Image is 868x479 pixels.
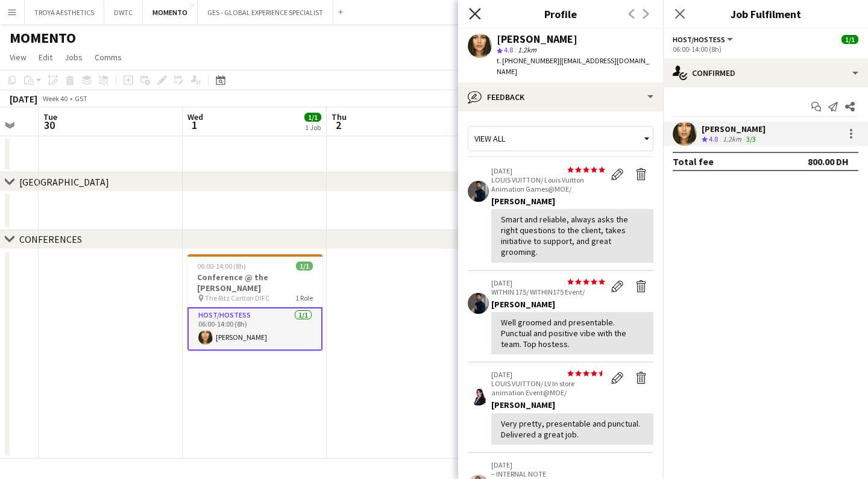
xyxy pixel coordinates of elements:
app-card-role: Host/Hostess1/106:00-14:00 (8h)[PERSON_NAME] [187,307,322,351]
span: Tue [43,111,57,122]
div: Very pretty, presentable and punctual. Delivered a great job. [501,418,644,440]
p: [DATE] [491,278,605,287]
button: GES - GLOBAL EXPERIENCE SPECIALIST [198,1,333,24]
div: 1.2km [720,134,744,145]
div: Confirmed [663,58,868,87]
span: The Ritz Carlton DIFC [205,293,269,302]
button: Host/Hostess [673,35,735,44]
div: [PERSON_NAME] [702,124,766,134]
div: [DATE] [10,93,37,105]
div: [GEOGRAPHIC_DATA] [19,176,109,188]
span: 4.8 [504,45,513,54]
span: 2 [330,118,347,132]
a: Edit [34,49,57,65]
button: MOMENTO [143,1,198,24]
p: LOUIS VUITTON/ LV In store animation Event@MOE/ [491,379,605,397]
div: 800.00 DH [808,155,849,167]
span: 30 [42,118,57,132]
button: TROYA AESTHETICS [25,1,104,24]
div: GST [75,94,87,103]
a: View [5,49,31,65]
span: 1/1 [841,35,858,44]
h3: Job Fulfilment [663,6,868,22]
span: 1.2km [515,45,539,54]
div: [PERSON_NAME] [491,399,653,410]
div: [PERSON_NAME] [491,196,653,207]
a: Comms [90,49,127,65]
span: Comms [95,52,122,63]
div: Feedback [458,83,663,111]
span: 1/1 [304,113,321,122]
p: [DATE] [491,166,605,175]
div: 1 Job [305,123,321,132]
div: CONFERENCES [19,233,82,245]
span: Edit [39,52,52,63]
app-skills-label: 3/3 [746,134,756,143]
p: WITHIN 175/ WITHIN175 Event/ [491,287,605,296]
span: | [EMAIL_ADDRESS][DOMAIN_NAME] [497,56,649,76]
div: [PERSON_NAME] [497,34,577,45]
p: [DATE] [491,460,653,469]
button: DWTC [104,1,143,24]
h3: Profile [458,6,663,22]
p: – INTERNAL NOTE [491,469,653,478]
div: [PERSON_NAME] [491,299,653,310]
span: Jobs [64,52,83,63]
div: Smart and reliable, always asks the right questions to the client, takes initiative to support, a... [501,214,644,258]
span: View all [474,133,505,144]
div: 06:00-14:00 (8h) [673,45,858,54]
a: Jobs [60,49,87,65]
span: 4.8 [709,134,718,143]
h3: Conference @ the [PERSON_NAME] [187,272,322,293]
span: View [10,52,27,63]
span: 1 [186,118,203,132]
span: t. [PHONE_NUMBER] [497,56,559,65]
div: Well groomed and presentable. Punctual and positive vibe with the team. Top hostess. [501,317,644,350]
h1: MOMENTO [10,29,76,47]
p: [DATE] [491,370,605,379]
div: Total fee [673,155,714,167]
span: Wed [187,111,203,122]
span: 06:00-14:00 (8h) [197,261,246,271]
app-job-card: 06:00-14:00 (8h)1/1Conference @ the [PERSON_NAME] The Ritz Carlton DIFC1 RoleHost/Hostess1/106:00... [187,254,322,351]
span: Week 40 [40,94,70,103]
span: Host/Hostess [673,35,725,44]
span: 1/1 [296,261,313,271]
p: LOUIS VUITTON/ Louis Vuitton Animation Games@MOE/ [491,175,605,193]
span: Thu [332,111,347,122]
span: 1 Role [295,293,313,302]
